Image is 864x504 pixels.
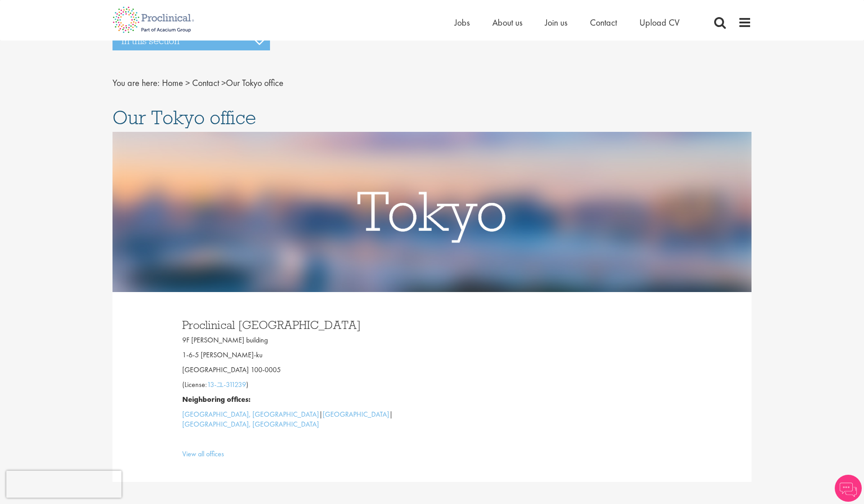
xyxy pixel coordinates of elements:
p: 9F [PERSON_NAME] building [182,335,425,346]
a: About us [492,17,522,28]
b: Neighboring offices: [182,395,251,404]
a: Contact [590,17,617,28]
a: Jobs [454,17,470,28]
span: Our Tokyo office [162,77,283,89]
a: 13-ユ‐311239 [207,380,246,389]
a: Upload CV [639,17,679,28]
a: [GEOGRAPHIC_DATA], [GEOGRAPHIC_DATA] [182,409,319,419]
h3: Proclinical [GEOGRAPHIC_DATA] [182,319,425,331]
img: Chatbot [835,475,862,502]
span: > [185,77,190,89]
a: [GEOGRAPHIC_DATA], [GEOGRAPHIC_DATA] [182,419,319,429]
span: > [221,77,226,89]
p: [GEOGRAPHIC_DATA] 100-0005 [182,365,425,375]
a: Join us [545,17,567,28]
p: 1-6-5 [PERSON_NAME]-ku [182,350,425,360]
a: breadcrumb link to Home [162,77,183,89]
p: | | [182,409,425,430]
p: (License: ) [182,380,425,390]
h3: In this section [112,31,270,50]
a: breadcrumb link to Contact [192,77,219,89]
span: You are here: [112,77,160,89]
a: [GEOGRAPHIC_DATA] [323,409,389,419]
iframe: reCAPTCHA [6,471,121,498]
a: View all offices [182,449,224,459]
span: Our Tokyo office [112,105,256,130]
